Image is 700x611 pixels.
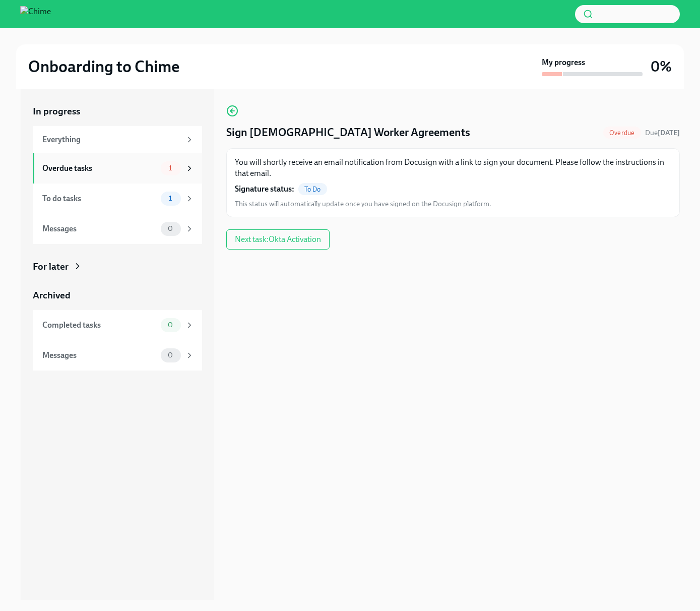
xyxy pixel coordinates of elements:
[33,340,202,371] a: Messages0
[235,184,294,195] strong: Signature status:
[33,153,202,184] a: Overdue tasks1
[235,234,321,245] span: Next task : Okta Activation
[163,164,178,172] span: 1
[33,126,202,153] a: Everything
[163,195,178,202] span: 1
[33,260,69,273] div: For later
[33,105,202,118] a: In progress
[162,321,179,329] span: 0
[651,57,672,76] h3: 0%
[658,129,680,137] strong: [DATE]
[33,289,202,302] a: Archived
[298,186,327,193] span: To Do
[33,184,202,214] a: To do tasks1
[603,129,641,137] span: Overdue
[235,157,671,179] p: You will shortly receive an email notification from Docusign with a link to sign your document. P...
[42,320,157,331] div: Completed tasks
[645,129,680,137] span: Due
[42,163,157,174] div: Overdue tasks
[42,193,157,204] div: To do tasks
[42,350,157,361] div: Messages
[33,214,202,244] a: Messages0
[226,229,330,250] button: Next task:Okta Activation
[42,134,181,145] div: Everything
[235,199,491,209] span: This status will automatically update once you have signed on the Docusign platform.
[162,225,179,232] span: 0
[645,128,680,138] span: September 14th, 2025 09:00
[226,125,470,140] h4: Sign [DEMOGRAPHIC_DATA] Worker Agreements
[42,223,157,234] div: Messages
[33,260,202,273] a: For later
[162,351,179,359] span: 0
[33,310,202,340] a: Completed tasks0
[28,56,179,77] h2: Onboarding to Chime
[542,57,585,68] strong: My progress
[20,6,51,22] img: Chime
